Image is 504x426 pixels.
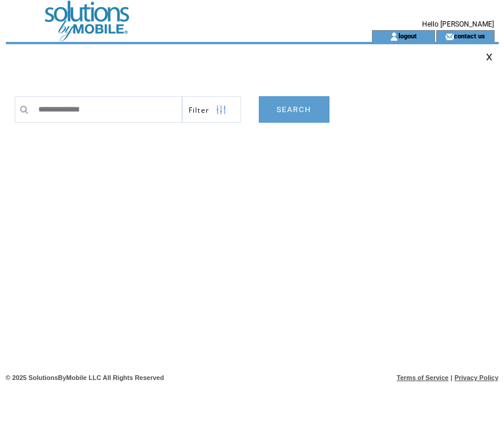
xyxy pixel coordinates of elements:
[450,374,452,381] span: |
[390,32,398,41] img: account_icon.gif
[189,105,210,115] span: Show filters
[454,32,485,40] a: contact us
[216,97,226,123] img: filters.png
[182,96,241,123] a: Filter
[259,96,330,123] a: SEARCH
[454,374,499,381] a: Privacy Policy
[397,374,449,381] a: Terms of Service
[422,20,494,28] span: Hello [PERSON_NAME]
[398,32,417,40] a: logout
[6,374,164,381] span: © 2025 SolutionsByMobile LLC All Rights Reserved
[445,32,454,41] img: contact_us_icon.gif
